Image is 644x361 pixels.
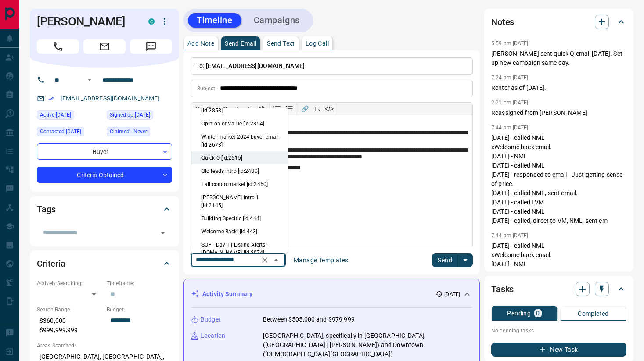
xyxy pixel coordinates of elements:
button: 𝐁 [219,103,231,115]
p: Between $505,000 and $979,999 [263,315,355,324]
li: Opinion of Value [id:2854] [191,117,288,130]
span: Email [83,39,126,54]
div: Tue Oct 07 2014 [107,110,172,122]
span: Claimed - Never [110,127,147,136]
p: No pending tasks [491,324,626,337]
p: To: [191,57,473,75]
h1: [PERSON_NAME] [37,14,135,29]
button: Send [432,253,458,267]
li: [PERSON_NAME] Intro 1 [id:2145] [191,191,288,212]
p: Search Range: [37,306,102,314]
p: [DATE] - called NML xWelcome back email. [DATE] - NML [DATE] - called NML [DATE] - responded to e... [491,133,626,225]
li: Quick Q [id:2515] [191,151,288,164]
span: Message [130,39,172,54]
p: Activity Summary [202,290,252,299]
s: ab [258,105,265,112]
p: Completed [578,311,609,317]
button: 🔗 [299,103,311,115]
button: Open [157,227,169,239]
div: Sun Aug 17 2025 [37,110,102,122]
div: Tasks [491,279,626,300]
button: New Task [491,343,626,357]
span: Call [37,39,79,54]
p: Budget [201,315,221,324]
p: [GEOGRAPHIC_DATA], specifically in [GEOGRAPHIC_DATA] ([GEOGRAPHIC_DATA] | [PERSON_NAME]) and Down... [263,331,472,359]
p: Reassigned from [PERSON_NAME] [491,108,626,118]
div: Criteria [37,253,172,274]
li: SOP - Day 1 | Listing Alerts | [DOMAIN_NAME] [id:2074] [191,238,288,259]
p: Subject: [197,85,216,93]
a: [EMAIL_ADDRESS][DOMAIN_NAME] [61,95,160,102]
p: 7:44 am [DATE] [491,125,529,131]
button: Timeline [188,13,241,28]
button: Manage Templates [288,253,353,267]
li: Welcome Back! [id:443] [191,225,288,238]
button: ↷ [203,103,216,115]
button: 𝐔 [243,103,255,115]
div: Fri Oct 04 2024 [37,127,102,139]
span: Signed up [DATE] [110,111,150,119]
li: Winter market 2024 buyer email [id:2673] [191,130,288,151]
button: Numbered list [271,103,283,115]
div: Buyer [37,143,172,160]
p: Location [201,331,225,340]
p: Renter as of [DATE]. [491,83,626,93]
p: Send Text [267,40,295,46]
button: Open [84,75,95,85]
p: [DATE] [444,290,460,298]
div: Tags [37,199,172,220]
p: $360,000 - $999,999,999 [37,314,102,337]
p: 0 [536,310,540,316]
p: Actively Searching: [37,279,102,287]
button: ab [255,103,268,115]
p: 5:59 pm [DATE] [491,40,529,46]
p: 7:44 am [DATE] [491,232,529,239]
p: [PERSON_NAME] sent quick Q email [DATE]. Set up new campaign same day. [491,49,626,68]
div: Notes [491,11,626,32]
div: Activity Summary[DATE] [191,286,472,302]
h2: Criteria [37,257,65,271]
button: 𝑰 [231,103,243,115]
button: Bullet list [283,103,295,115]
div: split button [432,253,473,267]
div: Criteria Obtained [37,167,172,183]
h2: Tags [37,202,55,216]
li: Fall condo market [id:2450] [191,178,288,191]
div: condos.ca [148,18,155,25]
p: Timeframe: [107,279,172,287]
p: Pending [507,310,531,316]
p: Areas Searched: [37,342,172,350]
span: [EMAIL_ADDRESS][DOMAIN_NAME] [206,62,305,69]
p: 2:21 pm [DATE] [491,100,529,106]
h2: Tasks [491,282,514,296]
p: 7:24 am [DATE] [491,75,529,81]
p: Add Note [187,40,214,46]
li: Old leads intro [id:2480] [191,164,288,178]
p: Send Email [225,40,256,46]
button: ↶ [191,103,203,115]
button: Campaigns [245,13,309,28]
p: Log Call [306,40,329,46]
span: Active [DATE] [40,111,71,119]
button: T̲ₓ [311,103,323,115]
button: </> [323,103,335,115]
h2: Notes [491,15,514,29]
p: [DATE] - called NML xWelcome back email. [DATE] - NML [DATE] - called NML [DATE] - responded to e... [491,241,626,333]
button: Close [270,254,282,266]
svg: Email Verified [48,96,54,102]
p: Budget: [107,306,172,314]
span: 𝐔 [247,105,252,112]
button: Clear [259,254,271,266]
span: Contacted [DATE] [40,127,81,136]
li: Building Specific [id:444] [191,212,288,225]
